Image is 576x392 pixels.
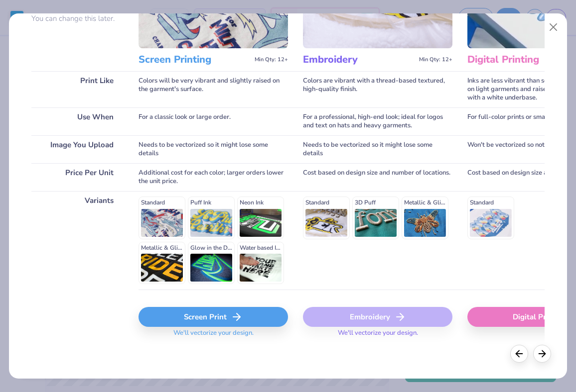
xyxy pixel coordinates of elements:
p: You can change this later. [31,14,124,23]
div: For a professional, high-end look; ideal for logos and text on hats and heavy garments. [303,107,452,135]
span: Min Qty: 12+ [255,56,288,63]
div: Print Like [31,71,124,107]
div: Additional cost for each color; larger orders lower the unit price. [139,163,288,191]
div: Embroidery [303,307,452,327]
span: Min Qty: 12+ [419,56,452,63]
h3: Embroidery [303,53,415,66]
div: Cost based on design size and number of locations. [303,163,452,191]
button: Close [544,18,563,37]
span: We'll vectorize your design. [334,329,422,343]
div: Variants [31,191,124,290]
div: Colors will be very vibrant and slightly raised on the garment's surface. [139,71,288,107]
div: Screen Print [139,307,288,327]
div: Colors are vibrant with a thread-based textured, high-quality finish. [303,71,452,107]
div: Needs to be vectorized so it might lose some details [303,135,452,163]
span: We'll vectorize your design. [169,329,258,343]
div: Needs to be vectorized so it might lose some details [139,135,288,163]
div: Price Per Unit [31,163,124,191]
div: For a classic look or large order. [139,107,288,135]
h3: Screen Printing [139,53,251,66]
div: Use When [31,107,124,135]
div: Image You Upload [31,135,124,163]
